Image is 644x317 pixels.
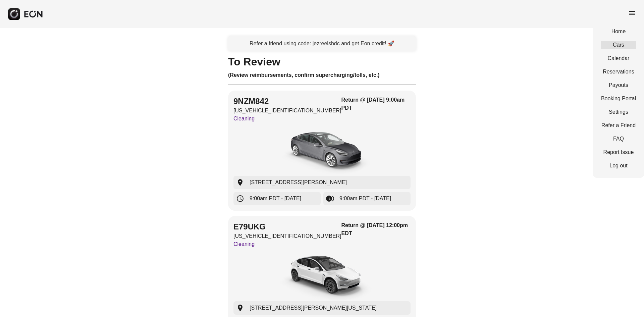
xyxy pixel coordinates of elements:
a: Log out [601,162,636,170]
a: Booking Portal [601,95,636,103]
a: Home [601,28,636,36]
a: Refer a Friend [601,121,636,129]
a: Calendar [601,54,636,62]
span: [STREET_ADDRESS][PERSON_NAME][US_STATE] [250,304,377,312]
img: car [272,125,372,176]
a: Cars [601,41,636,49]
h3: Return @ [DATE] 12:00pm EDT [341,221,411,237]
p: [US_VEHICLE_IDENTIFICATION_NUMBER] [233,232,341,240]
a: FAQ [601,135,636,143]
h2: E79UKG [233,221,341,232]
a: Refer a friend using code: jezreelshdc and get Eon credit! 🚀 [228,36,416,51]
a: Payouts [601,81,636,89]
a: Reservations [601,68,636,76]
h2: 9NZM842 [233,96,341,107]
h1: To Review [228,58,416,66]
h3: Return @ [DATE] 9:00am PDT [341,96,411,112]
p: [US_VEHICLE_IDENTIFICATION_NUMBER] [233,107,341,115]
h3: (Review reimbursements, confirm supercharging/tolls, etc.) [228,71,416,79]
span: 9:00am PDT - [DATE] [339,195,391,203]
p: Cleaning [233,115,341,123]
button: 9NZM842[US_VEHICLE_IDENTIFICATION_NUMBER]CleaningReturn @ [DATE] 9:00am PDTcar[STREET_ADDRESS][PE... [228,91,416,211]
span: 9:00am PDT - [DATE] [250,195,301,203]
img: car [272,251,372,301]
span: menu [628,9,636,17]
a: Report Issue [601,148,636,156]
p: Cleaning [233,240,341,248]
span: location_on [236,178,244,187]
span: browse_gallery [326,195,334,203]
span: [STREET_ADDRESS][PERSON_NAME] [250,178,347,187]
span: schedule [236,195,244,203]
span: location_on [236,304,244,312]
a: Settings [601,108,636,116]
